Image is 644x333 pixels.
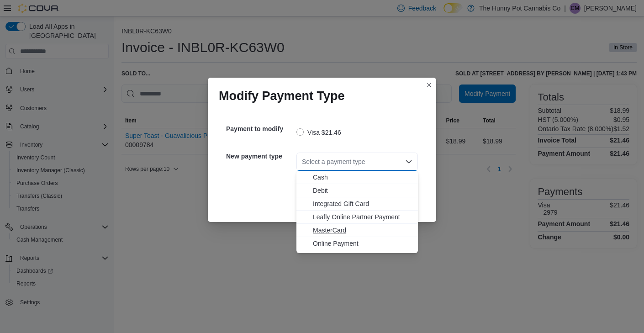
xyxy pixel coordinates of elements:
[296,237,418,250] button: Online Payment
[296,184,418,197] button: Debit
[313,186,412,195] span: Debit
[296,171,418,184] button: Cash
[405,158,412,165] button: Close list of options
[296,211,418,224] button: Leafly Online Partner Payment
[313,212,412,222] span: Leafly Online Partner Payment
[302,156,303,167] input: Accessible screen reader label
[219,89,345,103] h1: Modify Payment Type
[296,171,418,250] div: Choose from the following options
[296,127,341,138] label: Visa $21.46
[226,147,295,165] h5: New payment type
[296,224,418,237] button: MasterCard
[313,199,412,208] span: Integrated Gift Card
[313,173,412,182] span: Cash
[313,239,412,248] span: Online Payment
[296,197,418,211] button: Integrated Gift Card
[313,226,412,235] span: MasterCard
[226,120,295,138] h5: Payment to modify
[423,79,434,90] button: Closes this modal window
